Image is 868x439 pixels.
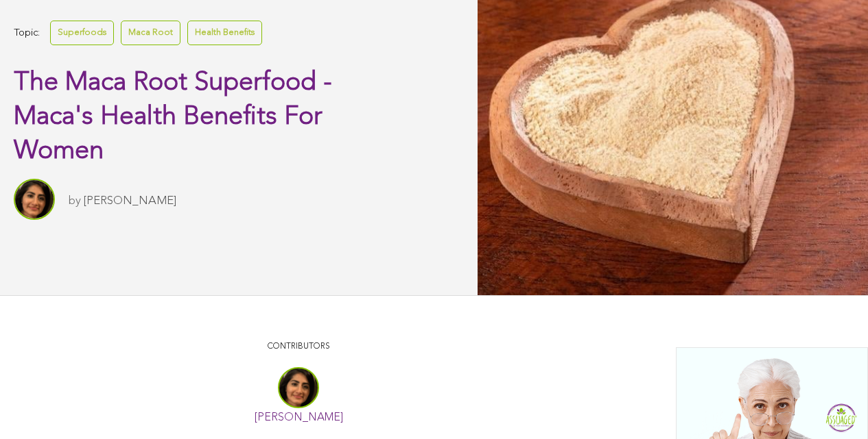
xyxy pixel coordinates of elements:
a: [PERSON_NAME] [255,412,343,423]
span: by [69,195,81,207]
a: Maca Root [121,21,180,45]
iframe: Chat Widget [799,373,868,439]
a: Superfoods [50,21,114,45]
p: CONTRIBUTORS [75,340,521,353]
span: Topic: [14,24,40,42]
a: Health Benefits [187,21,262,45]
span: The Maca Root Superfood - Maca's Health Benefits For Women [14,70,332,164]
img: Sitara Darvish [14,179,55,220]
a: [PERSON_NAME] [84,195,176,207]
